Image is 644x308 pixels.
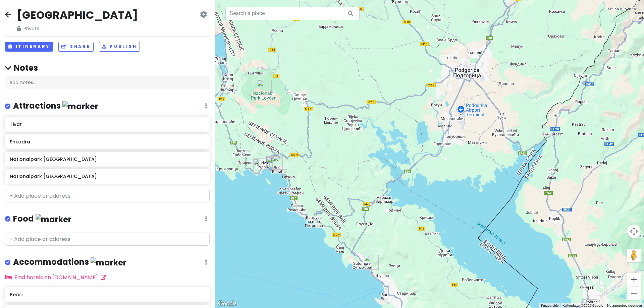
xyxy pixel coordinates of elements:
button: Itinerary [5,42,53,52]
div: Avala Resort & Villas [253,159,268,173]
input: + Add place or address [5,189,210,202]
button: Share [58,42,93,52]
input: Search a place [225,7,360,20]
button: Kurzbefehle [541,303,558,308]
h6: Shkodra [10,139,205,145]
button: Verkleinern [627,287,641,300]
img: marker [62,101,98,112]
h4: Attractions [13,101,98,112]
h6: Nationalpark [GEOGRAPHIC_DATA] [10,156,205,162]
a: Dieses Gebiet in Google Maps öffnen (in neuem Fenster) [216,299,238,308]
img: marker [36,214,71,225]
h4: Accommodations [13,257,126,268]
button: Publish [99,42,140,52]
div: Bečići [272,155,287,170]
div: Iberostar Waves Bellevue [266,157,280,171]
button: Pegman auf die Karte ziehen, um Street View aufzurufen [627,249,641,262]
h6: Tivat [10,121,205,127]
div: Add notes... [5,76,210,90]
a: Find hotels on [DOMAIN_NAME] [5,273,106,281]
span: Private [17,25,138,32]
button: Vergrößern [627,273,641,286]
h4: Notes [5,63,210,73]
img: marker [91,257,126,268]
span: Kartendaten ©2025 Google [562,304,603,307]
div: Nationalpark Lovćen [257,80,272,95]
input: + Add place or address [5,233,210,246]
h6: Bečići [10,292,205,298]
img: Google [216,299,238,308]
a: Nutzungsbedingungen (wird in neuem Tab geöffnet) [607,304,642,307]
div: Splendid Conference & Spa Resort [268,156,283,171]
h4: Food [13,213,71,225]
div: Love Live Hotel [364,255,379,270]
h6: Nationalpark [GEOGRAPHIC_DATA] [10,173,205,179]
div: Hotel Montenegro Beach Resort [266,156,281,171]
h2: [GEOGRAPHIC_DATA] [17,8,138,22]
button: Kamerasteuerung für die Karte [627,225,641,238]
